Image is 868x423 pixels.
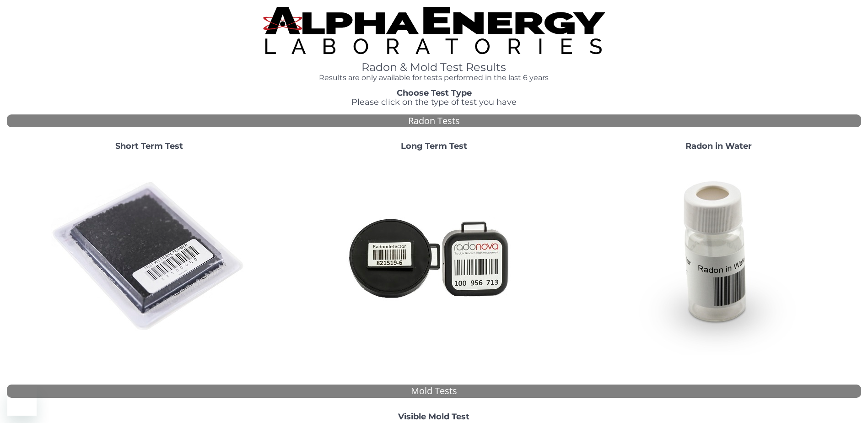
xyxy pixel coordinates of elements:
img: ShortTerm.jpg [51,158,248,355]
span: Please click on the type of test you have [351,97,517,107]
img: TightCrop.jpg [263,7,605,54]
strong: Short Term Test [115,141,183,151]
div: Mold Tests [7,385,861,398]
img: Radtrak2vsRadtrak3.jpg [335,158,532,355]
strong: Radon in Water [685,141,752,151]
img: RadoninWater.jpg [620,158,817,355]
h4: Results are only available for tests performed in the last 6 years [263,74,605,82]
strong: Choose Test Type [397,88,472,98]
iframe: Button to launch messaging window [7,386,37,416]
div: Radon Tests [7,114,861,128]
strong: Visible Mold Test [398,412,469,422]
h1: Radon & Mold Test Results [263,61,605,73]
strong: Long Term Test [401,141,467,151]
